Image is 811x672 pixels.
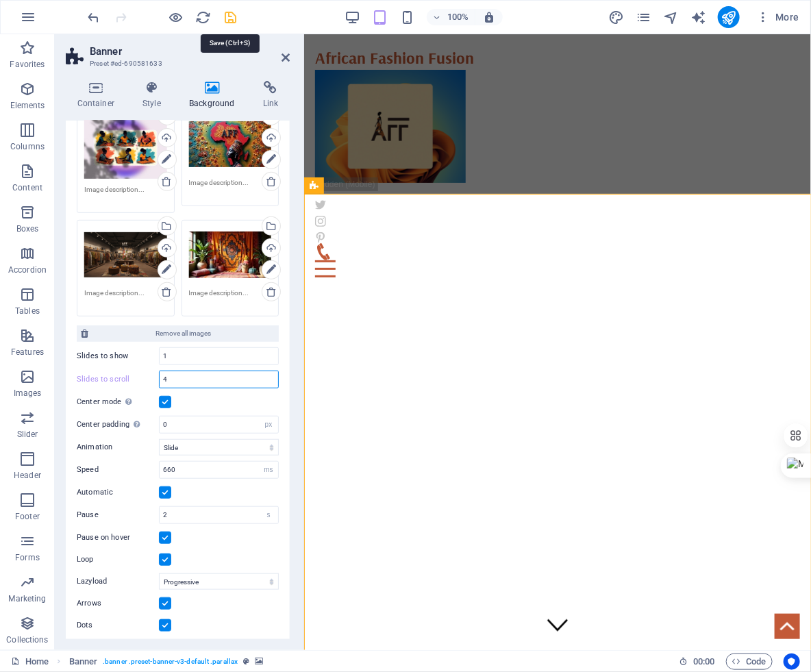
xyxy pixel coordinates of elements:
[608,9,625,25] button: design
[10,100,45,111] p: Elements
[90,45,290,58] h2: Banner
[178,81,252,110] h4: Background
[90,58,262,70] h3: Preset #ed-690581633
[751,6,805,28] button: More
[703,656,705,667] span: :
[483,11,495,23] i: On resize automatically adjust zoom level to fit chosen device.
[663,10,679,25] i: Navigator
[718,6,740,28] button: publish
[11,347,44,358] p: Features
[255,658,263,665] i: This element contains a background
[103,654,238,670] span: . banner .preset-banner-v3-default .parallax
[66,81,132,110] h4: Container
[69,654,98,670] span: Click to select. Double-click to edit
[77,439,159,456] label: Animation
[608,10,624,25] i: Design (Ctrl+Alt+Y)
[6,634,48,645] p: Collections
[77,375,159,383] label: Slides to scroll
[726,654,773,670] button: Code
[77,466,159,473] label: Speed
[92,325,275,342] span: Remove all images
[721,10,736,25] i: Publish
[223,9,239,25] button: save
[15,306,40,316] p: Tables
[251,81,290,110] h4: Link
[17,429,38,440] p: Slider
[77,394,159,410] label: Center mode
[12,182,42,193] p: Content
[427,9,475,25] button: 100%
[447,9,469,25] h6: 100%
[243,658,249,665] i: This element is a customizable preset
[77,511,159,519] label: Pause
[636,9,652,25] button: pages
[690,10,706,25] i: AI Writer
[86,10,102,25] i: Undo: Change slides to scroll amount (Ctrl+Z)
[15,552,40,563] p: Forms
[15,511,40,522] p: Footer
[8,593,46,604] p: Marketing
[16,223,39,234] p: Boxes
[77,573,159,590] label: Lazyload
[168,9,184,25] button: Click here to leave preview mode and continue editing
[77,325,279,342] button: Remove all images
[690,9,707,25] button: text_generator
[8,264,47,275] p: Accordion
[69,654,264,670] nav: breadcrumb
[77,530,159,546] label: Pause on hover
[732,654,766,670] span: Code
[77,595,159,612] label: Arrows
[189,117,272,172] div: C8997F90-32C8-454D-A72A-9E8C999AF1CE-7OdX42wOndUzQJISgSwEeA.jpeg
[195,9,212,25] button: reload
[10,59,45,70] p: Favorites
[14,470,41,481] p: Header
[77,421,159,428] label: Center padding
[784,654,800,670] button: Usercentrics
[756,10,799,24] span: More
[679,654,715,670] h6: Session time
[77,484,159,501] label: Automatic
[189,227,272,282] div: CE884BCA-49BA-4454-91D8-C6FC4F255F49-0NPQDNHhnKub0SQBjr-ISQ.jpeg
[77,617,159,634] label: Dots
[10,141,45,152] p: Columns
[132,81,178,110] h4: Style
[77,551,159,568] label: Loop
[196,10,212,25] i: Reload page
[693,654,714,670] span: 00 00
[84,117,167,179] div: artisansandtailorscraftingtraditionaltextiles3-CvSooCq5av1cwxdkBRb-bA.jpeg
[11,654,49,670] a: Click to cancel selection. Double-click to open Pages
[77,352,159,360] label: Slides to show
[86,9,102,25] button: undo
[14,388,42,399] p: Images
[663,9,679,25] button: navigator
[84,227,167,282] div: store-mood-AMDsWGM_9YVO1FFlek9T9g.png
